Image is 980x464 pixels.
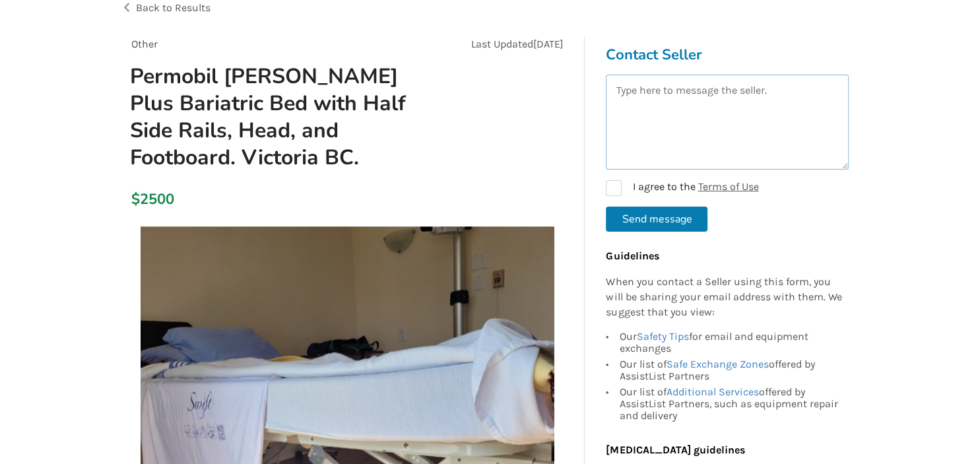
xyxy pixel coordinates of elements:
[666,385,758,398] a: Additional Services
[666,358,768,370] a: Safe Exchange Zones
[619,384,842,422] div: Our list of offered by AssistList Partners, such as equipment repair and delivery
[619,356,842,384] div: Our list of offered by AssistList Partners
[606,46,849,64] h3: Contact Seller
[606,444,744,456] b: [MEDICAL_DATA] guidelines
[136,1,211,14] span: Back to Results
[606,180,758,196] label: I agree to the
[119,63,432,172] h1: Permobil [PERSON_NAME] Plus Bariatric Bed with Half Side Rails, Head, and Footboard. Victoria BC.
[606,275,842,320] p: When you contact a Seller using this form, you will be sharing your email address with them. We s...
[619,331,842,356] div: Our for email and equipment exchanges
[533,38,564,50] span: [DATE]
[131,190,139,209] div: $2500
[606,207,707,232] button: Send message
[606,249,659,262] b: Guidelines
[698,180,758,193] a: Terms of Use
[131,38,158,50] span: Other
[471,38,533,50] span: Last Updated
[636,330,688,343] a: Safety Tips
